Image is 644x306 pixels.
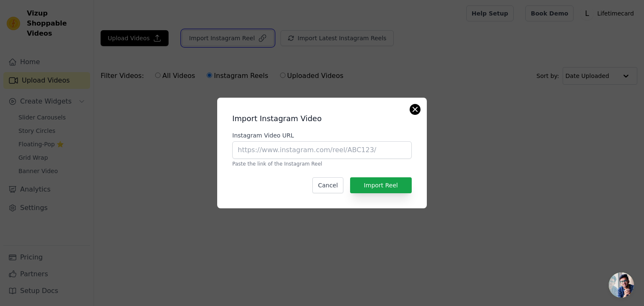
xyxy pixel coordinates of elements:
a: Open chat [609,272,634,298]
button: Close modal [410,104,420,114]
p: Paste the link of the Instagram Reel [232,161,412,167]
label: Instagram Video URL [232,131,412,140]
h2: Import Instagram Video [232,113,412,124]
button: Import Reel [350,177,412,193]
input: https://www.instagram.com/reel/ABC123/ [232,141,412,159]
button: Cancel [312,177,343,193]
